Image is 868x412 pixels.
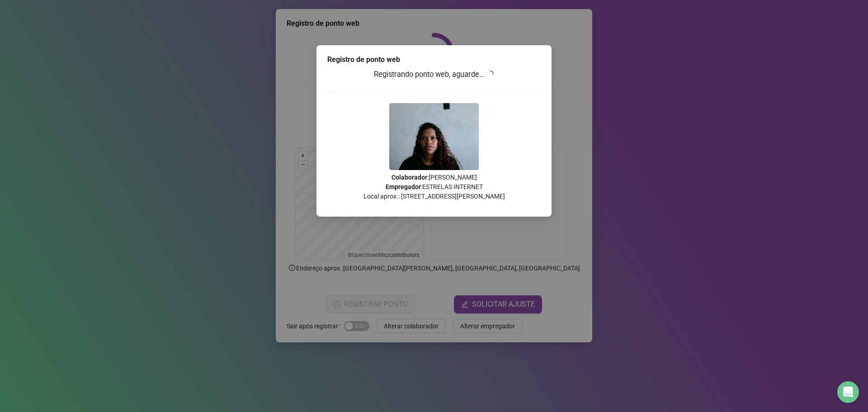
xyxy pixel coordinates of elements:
strong: Colaborador [392,174,427,181]
div: Registro de ponto web [327,54,541,65]
div: Open Intercom Messenger [837,381,859,403]
span: loading [486,70,495,79]
strong: Empregador [386,183,421,190]
img: Z [389,103,479,170]
p: : [PERSON_NAME] : ESTRELAS INTERNET Local aprox.: [STREET_ADDRESS][PERSON_NAME] [327,173,541,201]
h3: Registrando ponto web, aguarde... [327,69,541,81]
